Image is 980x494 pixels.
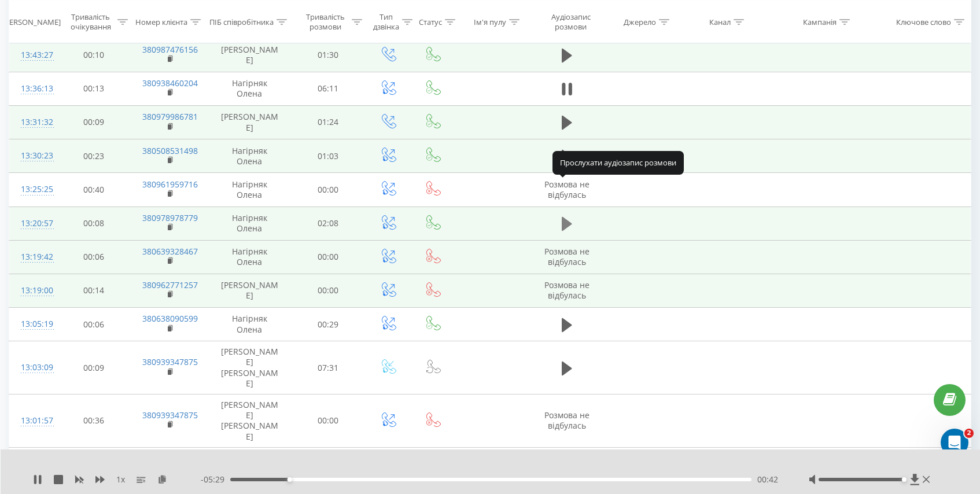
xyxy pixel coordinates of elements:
a: 380979986781 [142,111,198,122]
span: - 05:29 [201,474,230,485]
div: Ім'я пулу [474,17,506,27]
td: 00:36 [57,395,131,448]
td: 00:13 [57,72,131,105]
iframe: Intercom live chat [941,429,968,456]
div: 13:19:00 [21,279,45,302]
td: [PERSON_NAME] [208,274,291,307]
td: 00:08 [57,447,131,481]
div: Тип дзвінка [373,12,399,32]
td: [PERSON_NAME] [208,105,291,139]
td: 00:06 [57,240,131,274]
td: 00:00 [291,274,365,307]
td: [PERSON_NAME] [PERSON_NAME] [208,341,291,395]
td: 06:11 [291,72,365,105]
div: 13:20:57 [21,212,45,235]
div: 13:01:57 [21,410,45,432]
div: Прослухати аудіозапис розмови [552,151,684,174]
td: 00:08 [57,207,131,240]
td: 00:23 [57,139,131,173]
div: Джерело [624,17,656,27]
a: 380639328467 [142,246,198,257]
span: Розмова не відбулась [544,279,590,301]
td: 01:24 [291,105,365,139]
div: 13:25:25 [21,178,45,201]
td: 01:30 [291,38,365,72]
a: 380508531498 [142,145,198,156]
div: Accessibility label [902,477,907,482]
div: Accessibility label [288,477,292,482]
a: 380987476156 [142,44,198,55]
div: ПІБ співробітника [209,17,274,27]
td: 00:00 [291,395,365,448]
div: 13:43:27 [21,44,45,67]
a: 380962771257 [142,279,198,290]
td: 07:31 [291,341,365,395]
span: Розмова не відбулась [544,410,590,431]
div: 13:03:09 [21,356,45,379]
div: Кампанія [803,17,837,27]
a: 380638090599 [142,313,198,324]
td: Нагірняк Олена [208,207,291,240]
td: Нагірняк Олена [208,308,291,341]
a: 380939347875 [142,410,198,421]
span: 1 x [116,474,125,485]
td: Нагірняк Олена [208,447,291,481]
td: 00:00 [291,447,365,481]
div: [PERSON_NAME] [2,17,61,27]
div: Статус [419,17,442,27]
a: 380939347875 [142,356,198,367]
td: 00:29 [291,308,365,341]
td: Нагірняк Олена [208,139,291,173]
td: 00:00 [291,240,365,274]
div: 13:19:42 [21,246,45,268]
div: Ключове слово [896,17,951,27]
td: 00:00 [291,173,365,207]
div: 13:30:23 [21,145,45,167]
a: 380938460204 [142,78,198,89]
a: 380978978779 [142,212,198,223]
td: 02:08 [291,207,365,240]
td: 00:09 [57,105,131,139]
a: 380961959716 [142,179,198,190]
td: Нагірняк Олена [208,173,291,207]
span: 2 [964,429,974,438]
div: 13:36:13 [21,78,45,100]
td: 00:10 [57,38,131,72]
div: Аудіозапис розмови [542,12,600,32]
td: Нагірняк Олена [208,240,291,274]
td: Нагірняк Олена [208,72,291,105]
span: Розмова не відбулась [544,179,590,200]
td: 01:03 [291,139,365,173]
span: 00:42 [757,474,778,485]
td: 00:09 [57,341,131,395]
td: [PERSON_NAME] [208,38,291,72]
td: 00:14 [57,274,131,307]
div: Канал [709,17,731,27]
div: 13:05:19 [21,313,45,336]
div: Номер клієнта [135,17,187,27]
span: Розмова не відбулась [544,246,590,267]
td: [PERSON_NAME] [PERSON_NAME] [208,395,291,448]
div: Тривалість розмови [301,12,349,32]
div: Тривалість очікування [67,12,114,32]
div: 13:31:32 [21,111,45,134]
td: 00:40 [57,173,131,207]
td: 00:06 [57,308,131,341]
